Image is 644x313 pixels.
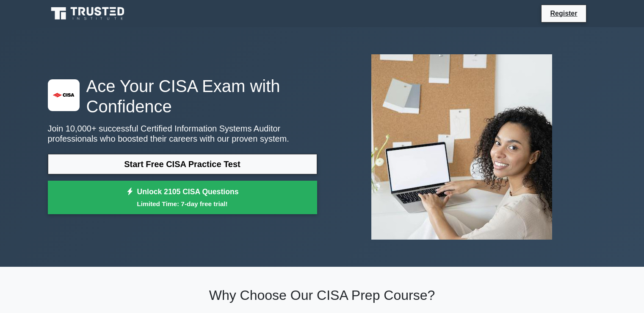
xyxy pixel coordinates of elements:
[48,181,317,215] a: Unlock 2105 CISA QuestionsLimited Time: 7-day free trial!
[48,287,597,303] h2: Why Choose Our CISA Prep Course?
[48,123,317,144] p: Join 10,000+ successful Certified Information Systems Auditor professionals who boosted their car...
[48,154,317,174] a: Start Free CISA Practice Test
[48,76,317,117] h1: Ace Your CISA Exam with Confidence
[545,8,582,19] a: Register
[58,199,307,209] small: Limited Time: 7-day free trial!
